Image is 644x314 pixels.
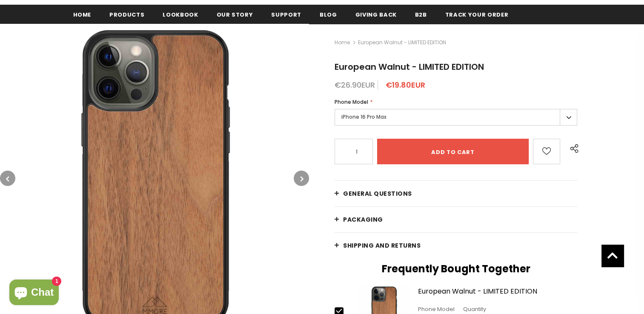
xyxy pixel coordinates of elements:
[335,37,350,48] a: Home
[217,5,253,24] a: Our Story
[335,61,484,73] span: European Walnut - LIMITED EDITION
[343,215,383,224] span: PACKAGING
[73,5,92,24] a: Home
[445,11,508,19] span: Track your order
[343,189,412,198] span: General Questions
[335,207,577,232] a: PACKAGING
[355,5,397,24] a: Giving back
[335,181,577,206] a: General Questions
[335,80,375,90] span: €26.90EUR
[217,11,253,19] span: Our Story
[320,11,337,19] span: Blog
[109,5,144,24] a: Products
[7,280,61,307] inbox-online-store-chat: Shopify online store chat
[377,139,528,164] input: Add to cart
[163,11,198,19] span: Lookbook
[73,11,92,19] span: Home
[358,37,446,48] span: European Walnut - LIMITED EDITION
[418,288,577,303] a: European Walnut - LIMITED EDITION
[463,305,504,314] div: Quantity
[320,5,337,24] a: Blog
[335,109,577,126] label: iPhone 16 Pro Max
[335,233,577,258] a: Shipping and returns
[415,5,427,24] a: B2B
[109,11,144,19] span: Products
[163,5,198,24] a: Lookbook
[355,11,397,19] span: Giving back
[335,263,577,275] h2: Frequently Bought Together
[343,241,421,250] span: Shipping and returns
[335,98,368,106] span: Phone Model
[415,11,427,19] span: B2B
[445,5,508,24] a: Track your order
[271,5,301,24] a: support
[418,305,459,314] div: Phone Model
[386,80,425,90] span: €19.80EUR
[271,11,301,19] span: support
